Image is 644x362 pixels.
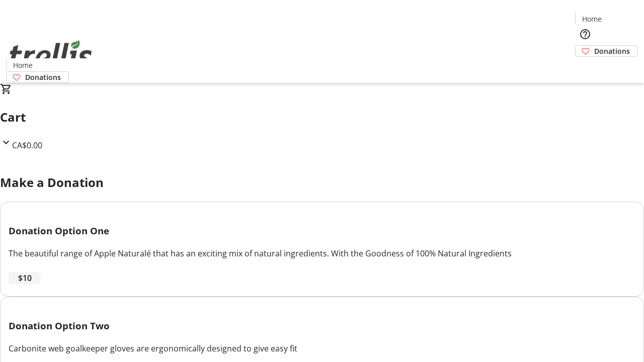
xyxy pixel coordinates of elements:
h3: Donation Option Two [9,319,635,333]
div: Carbonite web goalkeeper gloves are ergonomically designed to give easy fit [9,342,635,354]
span: CA$0.00 [12,140,42,151]
a: Donations [575,45,638,57]
button: $10 [9,272,41,284]
h3: Donation Option One [9,224,635,238]
a: Home [7,60,39,70]
img: Orient E2E Organization YNnWEHQYu8's Logo [6,29,96,79]
a: Home [576,14,608,24]
button: Cart [575,57,595,77]
span: $10 [18,272,32,284]
a: Donations [6,71,69,83]
span: Donations [594,46,630,56]
span: Home [582,14,602,24]
span: Home [13,60,33,70]
span: Donations [25,72,61,82]
button: Help [575,24,595,44]
div: The beautiful range of Apple Naturalé that has an exciting mix of natural ingredients. With the G... [9,247,635,259]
